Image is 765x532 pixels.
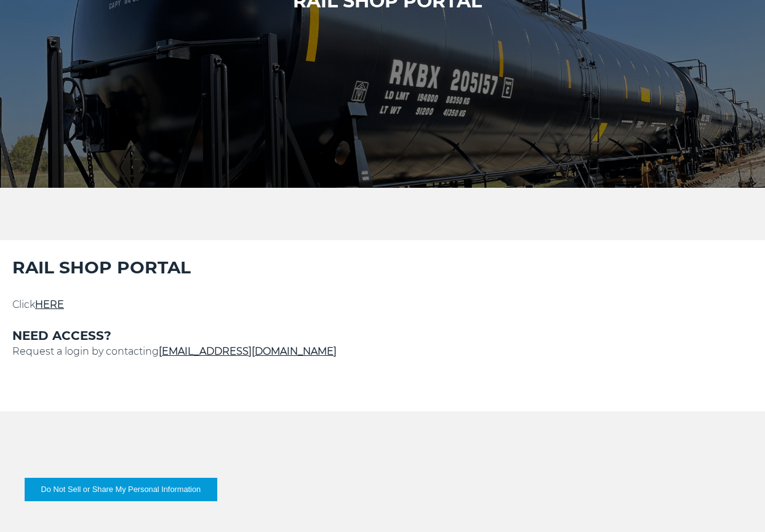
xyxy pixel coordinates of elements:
[12,344,753,359] p: Request a login by contacting
[25,478,217,501] button: Do Not Sell or Share My Personal Information
[12,327,753,344] h3: NEED ACCESS?
[159,345,337,357] a: [EMAIL_ADDRESS][DOMAIN_NAME]
[35,299,64,310] a: HERE
[703,473,765,532] iframe: Chat Widget
[12,297,753,312] p: Click
[12,256,753,279] h2: RAIL SHOP PORTAL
